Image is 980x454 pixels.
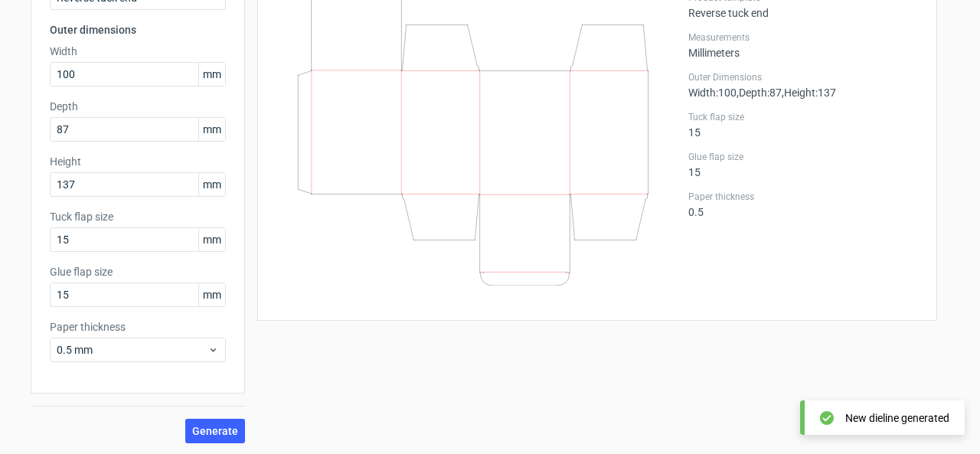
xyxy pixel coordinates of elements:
[688,111,918,123] label: Tuck flap size
[688,191,918,218] div: 0.5
[688,191,918,203] label: Paper thickness
[50,99,226,114] label: Depth
[50,22,226,38] h3: Outer dimensions
[198,173,225,196] span: mm
[50,44,226,59] label: Width
[688,151,918,178] div: 15
[50,209,226,224] label: Tuck flap size
[50,264,226,279] label: Glue flap size
[185,419,245,443] button: Generate
[688,31,918,59] div: Millimeters
[50,319,226,335] label: Paper thickness
[198,283,225,306] span: mm
[50,154,226,169] label: Height
[845,410,949,426] div: New dieline generated
[192,426,238,436] span: Generate
[688,151,918,163] label: Glue flap size
[198,63,225,86] span: mm
[57,342,207,358] span: 0.5 mm
[688,87,737,99] span: Width : 100
[198,118,225,141] span: mm
[688,31,918,44] label: Measurements
[688,111,918,139] div: 15
[737,87,782,99] span: , Depth : 87
[688,71,918,83] label: Outer Dimensions
[782,87,836,99] span: , Height : 137
[198,228,225,251] span: mm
